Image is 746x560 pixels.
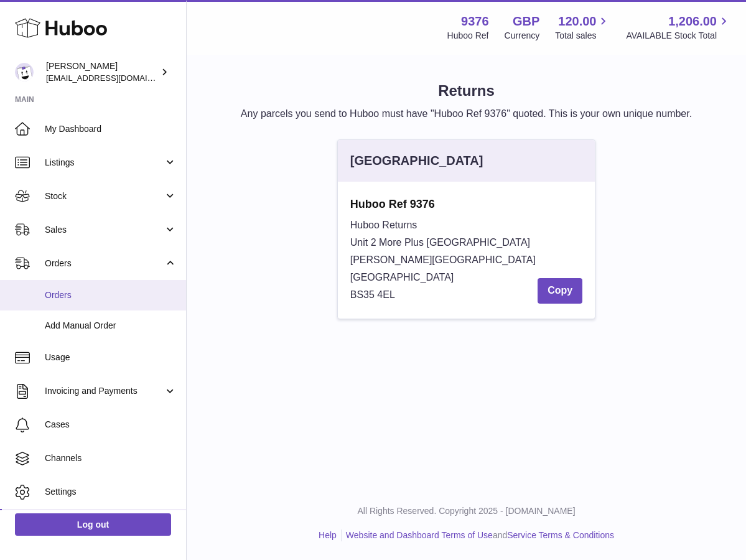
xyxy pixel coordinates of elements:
[538,278,582,304] button: Copy
[45,419,177,431] span: Cases
[45,157,164,169] span: Listings
[45,486,177,498] span: Settings
[350,197,583,212] strong: Huboo Ref 9376
[447,30,489,42] div: Huboo Ref
[346,530,493,540] a: Website and Dashboard Terms of Use
[342,530,614,541] li: and
[45,385,164,397] span: Invoicing and Payments
[505,30,540,42] div: Currency
[45,452,177,464] span: Channels
[45,123,177,135] span: My Dashboard
[350,272,454,282] span: [GEOGRAPHIC_DATA]
[202,107,731,121] p: Any parcels you send to Huboo must have "Huboo Ref 9376" quoted. This is your own unique number.
[45,190,164,202] span: Stock
[15,63,34,82] img: info@azura-rose.com
[46,60,158,84] div: [PERSON_NAME]
[350,237,530,248] span: Unit 2 More Plus [GEOGRAPHIC_DATA]
[350,220,417,230] span: Huboo Returns
[555,13,610,42] a: 120.00 Total sales
[202,81,731,101] h1: Returns
[350,289,395,300] span: BS35 4EL
[45,352,177,363] span: Usage
[350,152,483,169] div: [GEOGRAPHIC_DATA]
[15,513,171,536] a: Log out
[45,224,164,236] span: Sales
[513,13,539,30] strong: GBP
[626,30,731,42] span: AVAILABLE Stock Total
[626,13,731,42] a: 1,206.00 AVAILABLE Stock Total
[46,73,183,83] span: [EMAIL_ADDRESS][DOMAIN_NAME]
[350,254,536,265] span: [PERSON_NAME][GEOGRAPHIC_DATA]
[461,13,489,30] strong: 9376
[319,530,337,540] a: Help
[45,258,164,269] span: Orders
[45,320,177,332] span: Add Manual Order
[558,13,596,30] span: 120.00
[555,30,610,42] span: Total sales
[668,13,717,30] span: 1,206.00
[45,289,177,301] span: Orders
[197,505,736,517] p: All Rights Reserved. Copyright 2025 - [DOMAIN_NAME]
[507,530,614,540] a: Service Terms & Conditions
